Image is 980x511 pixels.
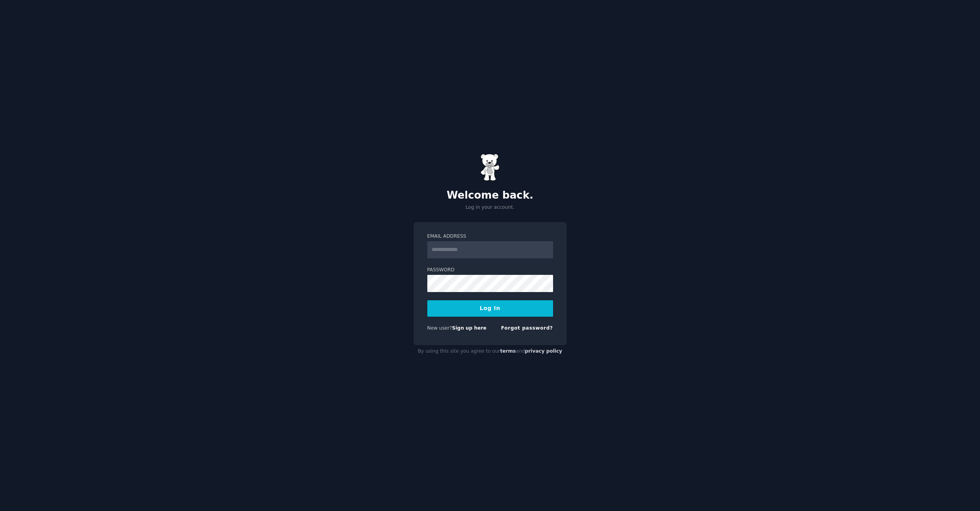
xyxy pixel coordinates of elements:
h2: Welcome back. [414,189,567,202]
img: Gummy Bear [480,154,500,181]
p: Log in your account. [414,204,567,211]
button: Log In [427,300,553,317]
label: Email Address [427,233,553,240]
a: Forgot password? [501,325,553,331]
span: New user? [427,325,452,331]
div: By using this site you agree to our and [414,345,567,358]
a: Sign up here [452,325,486,331]
label: Password [427,267,553,274]
a: terms [500,348,516,354]
a: privacy policy [525,348,562,354]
